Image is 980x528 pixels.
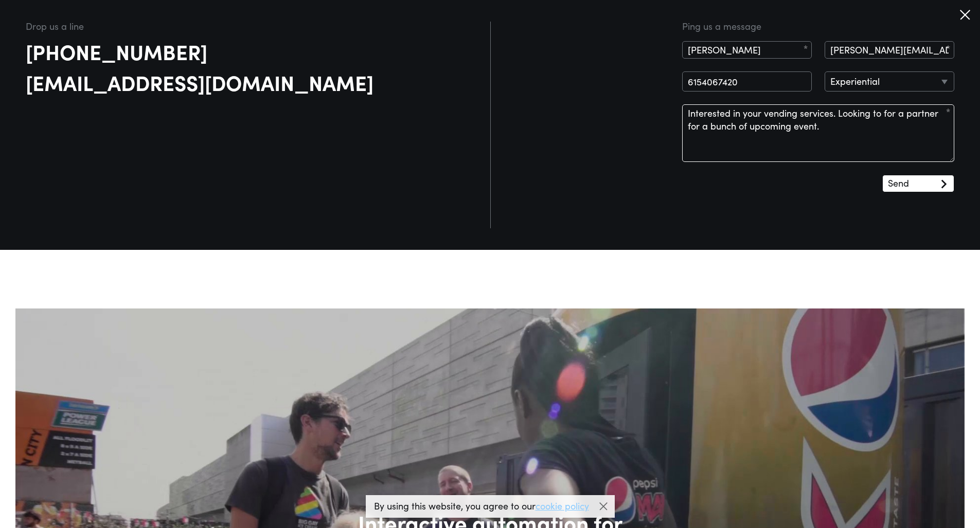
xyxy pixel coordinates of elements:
[682,71,812,92] input: Phone
[825,41,954,59] input: Email
[682,41,812,59] input: Name
[682,22,954,31] h1: Ping us a message
[26,22,646,31] h1: Drop us a line
[26,72,646,93] a: [EMAIL_ADDRESS][DOMAIN_NAME]
[882,175,954,192] input: Send
[26,41,646,62] a: [PHONE_NUMBER]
